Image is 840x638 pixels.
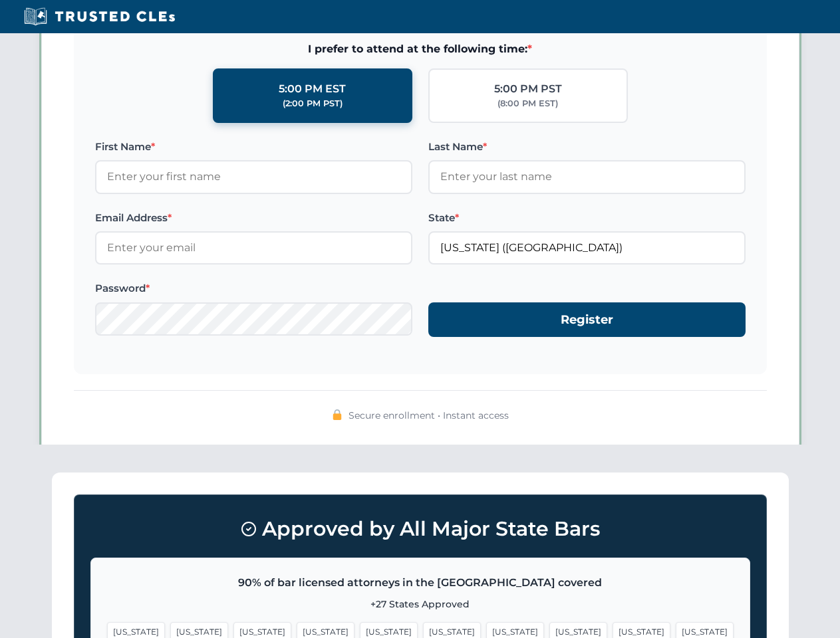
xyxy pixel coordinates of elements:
[428,302,746,338] button: Register
[95,231,412,265] input: Enter your email
[428,231,746,265] input: Louisiana (LA)
[107,574,734,591] p: 90% of bar licensed attorneys in the [GEOGRAPHIC_DATA] covered
[428,210,746,226] label: State
[279,80,346,98] div: 5:00 PM EST
[107,597,734,611] p: +27 States Approved
[95,280,412,296] label: Password
[349,408,509,423] span: Secure enrollment • Instant access
[332,409,343,420] img: 🔒
[494,80,562,98] div: 5:00 PM PST
[497,97,558,110] div: (8:00 PM EST)
[95,41,746,58] span: I prefer to attend at the following time:
[283,97,343,110] div: (2:00 PM PST)
[428,139,746,155] label: Last Name
[428,160,746,193] input: Enter your last name
[20,7,179,27] img: Trusted CLEs
[95,160,412,193] input: Enter your first name
[90,511,750,547] h3: Approved by All Major State Bars
[95,210,412,226] label: Email Address
[95,139,412,155] label: First Name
